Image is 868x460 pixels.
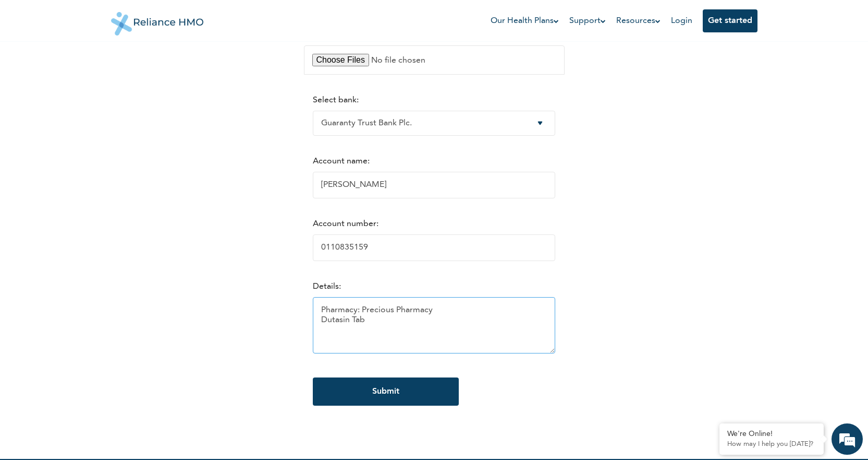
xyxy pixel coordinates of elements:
label: Select bank: [313,96,359,104]
input: Submit [313,378,459,406]
a: Login [671,17,692,25]
div: We're Online! [727,430,816,439]
label: Account name: [313,157,370,166]
textarea: Type your message and hit 'Enter' [5,317,199,354]
span: We're online! [60,148,144,253]
div: Chat with us now [54,58,175,72]
label: Details: [313,282,341,291]
button: Get started [703,9,757,32]
div: Minimize live chat window [171,5,196,30]
a: Resources [616,15,661,27]
a: Our Health Plans [491,15,559,27]
label: Account number: [313,220,378,228]
p: How may I help you today? [727,440,816,449]
img: Reliance HMO's Logo [111,4,204,36]
div: FAQs [102,354,199,386]
a: Support [569,15,606,27]
img: d_794563401_company_1708531726252_794563401 [19,52,42,78]
span: Conversation [5,372,102,380]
